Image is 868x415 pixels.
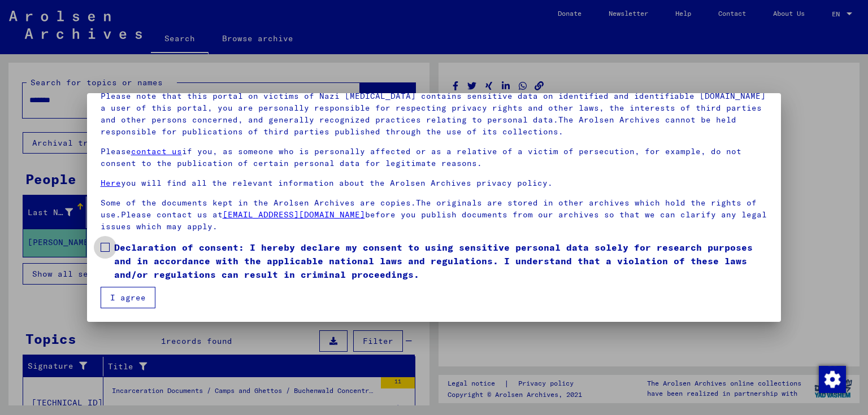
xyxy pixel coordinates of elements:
p: you will find all the relevant information about the Arolsen Archives privacy policy. [101,177,768,189]
button: I agree [101,287,155,308]
span: Declaration of consent: I hereby declare my consent to using sensitive personal data solely for r... [114,241,768,281]
p: Please if you, as someone who is personally affected or as a relative of a victim of persecution,... [101,146,768,169]
a: [EMAIL_ADDRESS][DOMAIN_NAME] [223,209,365,220]
p: Some of the documents kept in the Arolsen Archives are copies.The originals are stored in other a... [101,197,768,233]
a: contact us [131,146,182,156]
p: Please note that this portal on victims of Nazi [MEDICAL_DATA] contains sensitive data on identif... [101,90,768,138]
img: Внести поправки в соглашение [819,366,846,393]
a: Here [101,178,121,188]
